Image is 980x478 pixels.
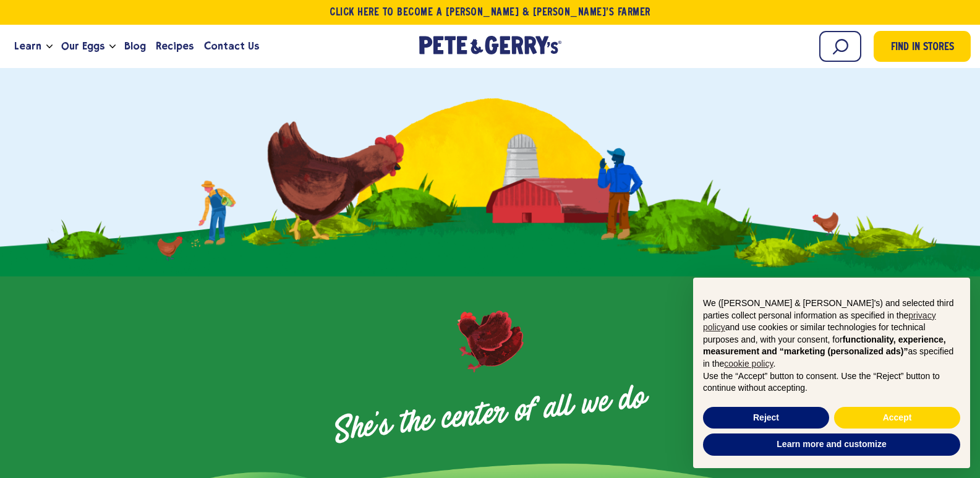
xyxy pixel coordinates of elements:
[834,407,960,429] button: Accept
[819,31,861,62] input: Search
[14,38,41,54] span: Learn
[874,31,971,62] a: Find in Stores
[109,45,116,49] button: Open the dropdown menu for Our Eggs
[703,433,960,456] button: Learn more and customize
[46,45,53,49] button: Open the dropdown menu for Learn
[199,30,264,63] a: Contact Us
[56,30,109,63] a: Our Eggs
[156,38,194,54] span: Recipes
[124,38,146,54] span: Blog
[204,38,259,54] span: Contact Us
[703,297,960,370] p: We ([PERSON_NAME] & [PERSON_NAME]'s) and selected third parties collect personal information as s...
[61,38,104,54] span: Our Eggs
[119,30,151,63] a: Blog
[724,359,773,369] a: cookie policy
[703,407,829,429] button: Reject
[703,370,960,395] p: Use the “Accept” button to consent. Use the “Reject” button to continue without accepting.
[891,40,954,56] span: Find in Stores
[9,30,46,63] a: Learn
[151,30,198,63] a: Recipes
